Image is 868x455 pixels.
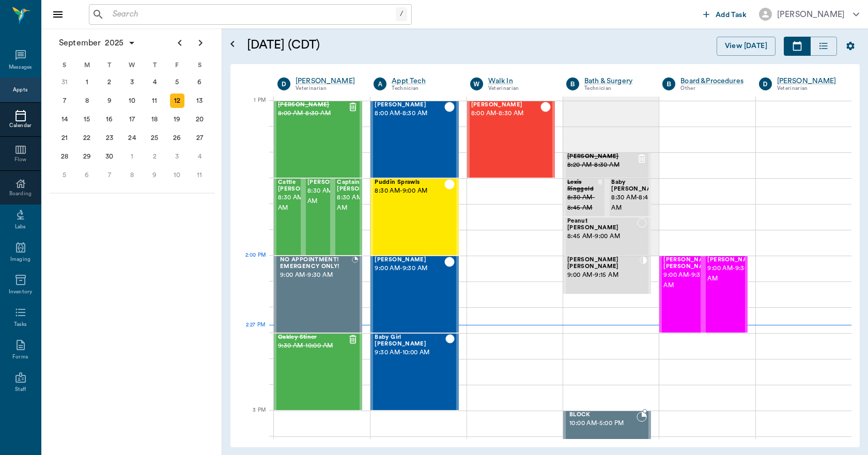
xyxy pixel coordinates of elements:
[192,168,207,182] div: Saturday, October 11, 2025
[274,101,362,178] div: CANCELED, 8:00 AM - 8:30 AM
[80,112,94,127] div: Monday, September 15, 2025
[777,8,845,21] div: [PERSON_NAME]
[296,84,358,93] div: Veterinarian
[14,321,27,328] div: Tasks
[337,193,389,213] span: 8:30 AM - 9:00 AM
[375,108,444,119] span: 8:00 AM - 8:30 AM
[9,64,33,71] div: Messages
[13,86,27,94] div: Appts
[57,149,72,164] div: Sunday, September 28, 2025
[707,257,759,263] span: [PERSON_NAME]
[190,33,211,53] button: Next page
[125,93,139,108] div: Wednesday, September 10, 2025
[563,256,651,294] div: CHECKED_IN, 9:00 AM - 9:15 AM
[48,4,68,25] button: Close drawer
[12,353,28,361] div: Forms
[147,75,162,89] div: Thursday, September 4, 2025
[707,263,759,284] span: 9:00 AM - 9:30 AM
[192,75,207,89] div: Saturday, September 6, 2025
[751,5,867,24] button: [PERSON_NAME]
[170,75,184,89] div: Friday, September 5, 2025
[567,179,597,193] span: Lexis Ringgold
[488,76,551,86] a: Walk In
[57,168,72,182] div: Sunday, October 5, 2025
[470,77,483,90] div: W
[170,93,184,108] div: Today, Friday, September 12, 2025
[125,75,139,89] div: Wednesday, September 3, 2025
[125,149,139,164] div: Wednesday, October 1, 2025
[375,348,445,358] span: 9:30 AM - 10:00 AM
[102,168,117,182] div: Tuesday, October 7, 2025
[57,75,72,89] div: Sunday, August 31, 2025
[57,112,72,127] div: Sunday, September 14, 2025
[759,77,772,90] div: D
[566,77,579,90] div: B
[567,270,640,280] span: 9:00 AM - 9:15 AM
[102,149,117,164] div: Tuesday, September 30, 2025
[102,112,117,127] div: Tuesday, September 16, 2025
[274,256,362,333] div: BOOKED, 9:00 AM - 9:30 AM
[278,108,348,119] span: 8:00 AM - 8:30 AM
[239,250,266,276] div: 2 PM
[98,57,121,73] div: T
[375,102,444,108] span: [PERSON_NAME]
[569,412,637,418] span: BLOCK
[102,75,117,89] div: Tuesday, September 2, 2025
[307,186,359,207] span: 8:30 AM - 9:00 AM
[192,149,207,164] div: Saturday, October 4, 2025
[333,178,362,256] div: CHECKED_OUT, 8:30 AM - 9:00 AM
[53,57,76,73] div: S
[375,263,444,274] span: 9:00 AM - 9:30 AM
[467,101,555,178] div: CHECKED_OUT, 8:00 AM - 8:30 AM
[57,93,72,108] div: Sunday, September 7, 2025
[374,77,386,90] div: A
[663,257,715,270] span: [PERSON_NAME] [PERSON_NAME]
[80,168,94,182] div: Monday, October 6, 2025
[567,153,637,160] span: [PERSON_NAME]
[278,341,348,351] span: 9:30 AM - 10:00 AM
[125,131,139,145] div: Wednesday, September 24, 2025
[57,36,103,50] span: September
[296,76,358,86] a: [PERSON_NAME]
[680,76,743,86] a: Board &Procedures
[109,7,396,22] input: Search
[192,112,207,127] div: Saturday, September 20, 2025
[607,178,651,217] div: CHECKED_IN, 8:30 AM - 8:45 AM
[777,76,840,86] div: [PERSON_NAME]
[10,256,30,263] div: Imaging
[370,256,458,333] div: CHECKED_OUT, 9:00 AM - 9:30 AM
[471,108,540,119] span: 8:00 AM - 8:30 AM
[57,131,72,145] div: Sunday, September 21, 2025
[584,76,647,86] div: Bath & Surgery
[147,131,162,145] div: Thursday, September 25, 2025
[15,223,26,231] div: Labs
[307,179,359,186] span: [PERSON_NAME]
[239,405,266,431] div: 3 PM
[375,186,444,196] span: 8:30 AM - 9:00 AM
[80,75,94,89] div: Monday, September 1, 2025
[15,386,26,394] div: Staff
[169,33,190,53] button: Previous page
[567,257,640,270] span: [PERSON_NAME] [PERSON_NAME]
[147,149,162,164] div: Thursday, October 2, 2025
[563,178,607,217] div: CANCELED, 8:30 AM - 8:45 AM
[80,93,94,108] div: Monday, September 8, 2025
[192,93,207,108] div: Saturday, September 13, 2025
[680,84,743,93] div: Other
[54,33,141,53] button: September2025
[567,160,637,170] span: 8:20 AM - 8:30 AM
[699,5,751,24] button: Add Task
[375,334,445,348] span: Baby Girl [PERSON_NAME]
[567,231,637,242] span: 8:45 AM - 9:00 AM
[188,57,211,73] div: S
[569,418,637,429] span: 10:00 AM - 5:00 PM
[170,131,184,145] div: Friday, September 26, 2025
[375,179,444,186] span: Puddin Sprawls
[777,84,840,93] div: Veterinarian
[102,93,117,108] div: Tuesday, September 9, 2025
[247,37,514,53] h5: [DATE] (CDT)
[147,93,162,108] div: Thursday, September 11, 2025
[392,76,454,86] a: Appt Tech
